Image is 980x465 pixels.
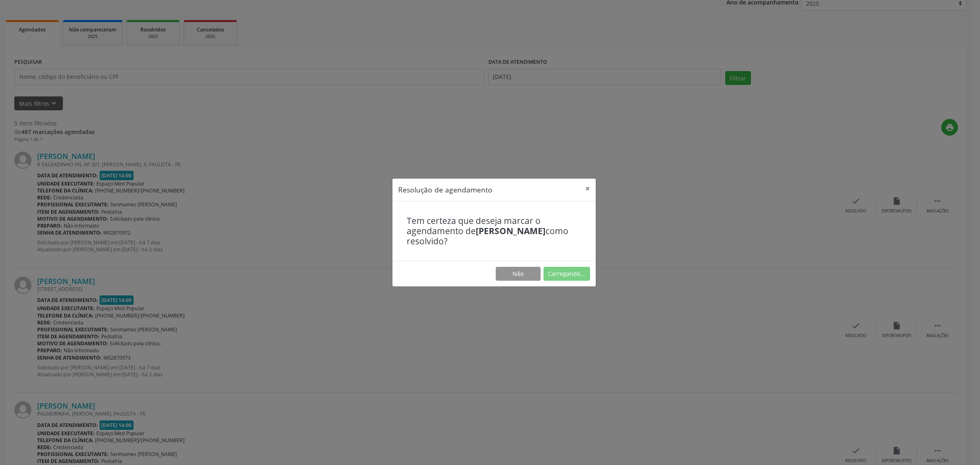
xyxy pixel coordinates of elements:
[476,225,546,237] b: [PERSON_NAME]
[579,179,596,199] button: Close
[407,216,581,247] h4: Tem certeza que deseja marcar o agendamento de como resolvido?
[398,184,492,195] h5: Resolução de agendamento
[543,267,590,281] button: Carregando...
[496,267,541,281] button: Não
